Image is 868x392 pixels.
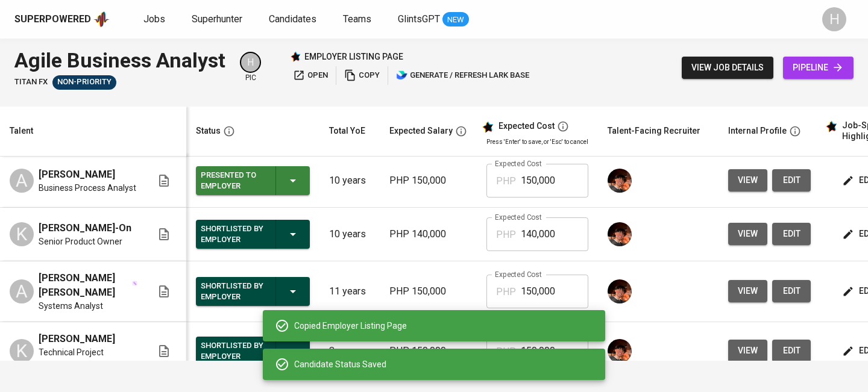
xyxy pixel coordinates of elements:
a: Superhunter [192,12,245,27]
button: copy [341,66,383,85]
img: diemas@glints.com [608,169,632,193]
span: generate / refresh lark base [396,69,529,82]
span: edit [782,226,801,241]
div: H [240,52,261,73]
button: view [728,280,767,302]
div: Shortlisted by Employer [201,221,266,247]
a: GlintsGPT NEW [398,12,469,27]
span: Systems Analyst [39,300,103,312]
p: Press 'Enter' to save, or 'Esc' to cancel [486,137,588,146]
button: Shortlisted by Employer [196,277,310,306]
div: Expected Cost [498,121,555,132]
span: copy [344,69,380,82]
button: open [290,66,331,85]
span: view [738,226,758,241]
span: Senior Product Owner [39,235,122,247]
div: Total YoE [329,123,365,138]
button: Shortlisted by Employer [196,220,310,249]
button: edit [772,223,811,245]
img: app logo [93,10,110,28]
div: Superpowered [14,13,91,26]
a: pipeline [783,57,854,79]
p: 10 years [329,227,370,241]
span: Candidates [269,13,316,25]
img: glints_star.svg [482,121,494,133]
span: [PERSON_NAME] [39,332,115,346]
div: Status [196,123,221,138]
span: open [293,69,328,82]
img: diemas@glints.com [608,279,632,303]
div: Talent(s) in Pipeline’s Final Stages [52,75,116,90]
span: Jobs [143,13,165,25]
div: Talent [10,123,33,138]
img: diemas@glints.com [608,339,632,363]
img: diemas@glints.com [608,222,632,246]
span: view [738,173,758,188]
button: view job details [682,57,773,79]
p: PHP [496,228,516,242]
button: edit [772,340,811,362]
p: PHP [496,285,516,299]
span: [PERSON_NAME] [PERSON_NAME] [39,271,131,300]
span: edit [782,343,801,358]
button: view [728,340,767,362]
div: Shortlisted by Employer [201,278,266,305]
button: view [728,223,767,245]
span: Technical Project Coordinator [39,346,137,370]
span: Superhunter [192,13,242,25]
div: A [10,169,34,193]
span: Titan FX [14,76,48,88]
span: edit [782,284,801,299]
p: 11 years [329,284,370,299]
div: H [822,7,846,31]
button: edit [772,280,811,302]
span: Business Process Analyst [39,182,136,194]
p: PHP 150,000 [389,173,467,188]
p: PHP [496,174,516,188]
span: view [738,284,758,299]
img: glints_star.svg [825,120,837,132]
div: pic [240,52,261,83]
button: lark generate / refresh lark base [393,66,532,85]
button: edit [772,169,811,191]
div: K [10,222,34,246]
span: view job details [691,60,764,75]
span: pipeline [793,60,844,75]
div: Talent-Facing Recruiter [608,123,700,138]
p: PHP 150,000 [389,284,467,299]
img: Glints Star [290,51,301,62]
button: Shortlisted by Employer [196,337,310,366]
button: Presented to Employer [196,166,310,195]
div: Expected Salary [389,123,453,138]
div: Shortlisted by Employer [201,338,266,364]
span: Non-Priority [52,76,116,88]
div: Agile Business Analyst [14,46,225,75]
span: [PERSON_NAME]-On [39,221,131,235]
span: GlintsGPT [398,13,440,25]
a: Superpoweredapp logo [14,10,110,28]
button: view [728,169,767,191]
div: A [10,279,34,303]
a: Teams [343,12,374,27]
div: K [10,339,34,363]
div: Copied Employer Listing Page [294,320,596,332]
div: Presented to Employer [201,167,266,194]
div: Internal Profile [728,123,787,138]
p: PHP 140,000 [389,227,467,241]
span: Teams [343,13,371,25]
a: Candidates [269,12,319,27]
span: NEW [442,14,469,26]
span: edit [782,173,801,188]
img: lark [396,69,408,81]
p: employer listing page [304,51,403,63]
div: Candidate Status Saved [294,358,596,370]
span: view [738,343,758,358]
p: 10 years [329,173,370,188]
a: Jobs [143,12,168,27]
img: magic_wand.svg [132,281,137,286]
